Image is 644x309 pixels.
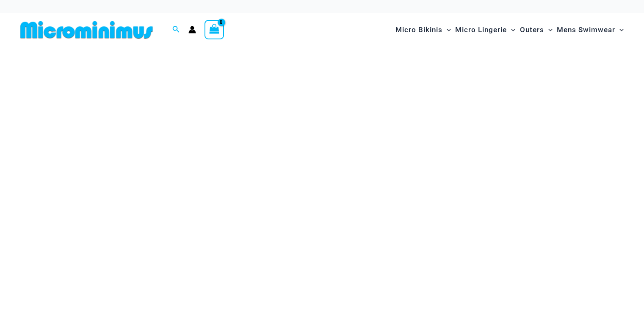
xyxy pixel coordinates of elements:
[17,20,156,39] img: MM SHOP LOGO FLAT
[172,25,180,35] a: Search icon link
[518,17,555,43] a: OutersMenu ToggleMenu Toggle
[520,19,544,41] span: Outers
[188,26,196,33] a: Account icon link
[442,19,451,41] span: Menu Toggle
[557,19,615,41] span: Mens Swimwear
[544,19,553,41] span: Menu Toggle
[395,19,442,41] span: Micro Bikinis
[453,17,517,43] a: Micro LingerieMenu ToggleMenu Toggle
[507,19,515,41] span: Menu Toggle
[393,17,453,43] a: Micro BikinisMenu ToggleMenu Toggle
[615,19,624,41] span: Menu Toggle
[205,20,224,39] a: View Shopping Cart, empty
[455,19,507,41] span: Micro Lingerie
[392,16,627,44] nav: Site Navigation
[555,17,626,43] a: Mens SwimwearMenu ToggleMenu Toggle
